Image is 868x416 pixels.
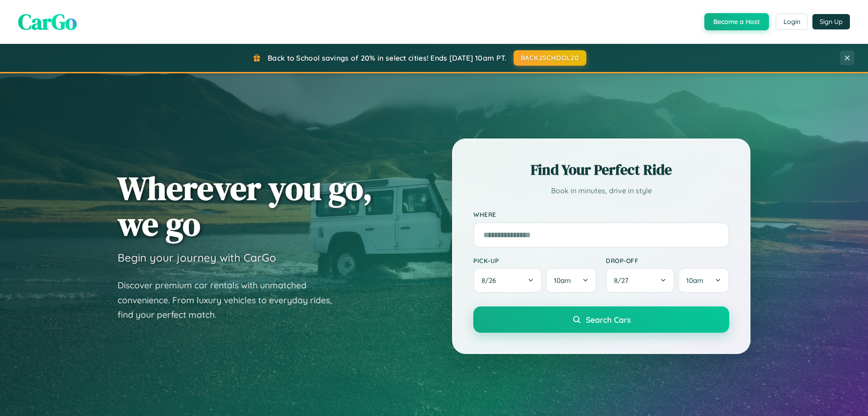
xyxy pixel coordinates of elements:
h2: Find Your Perfect Ride [473,160,729,180]
button: Search Cars [473,306,729,333]
button: 10am [546,268,597,293]
label: Where [473,211,729,219]
button: 8/27 [606,268,675,293]
button: BACK2SCHOOL20 [514,50,586,66]
span: Back to School savings of 20% in select cities! Ends [DATE] 10am PT. [268,53,506,62]
span: 8 / 26 [481,276,500,285]
span: CarGo [18,7,77,37]
p: Book in minutes, drive in style [473,184,729,197]
span: 8 / 27 [614,276,633,285]
p: Discover premium car rentals with unmatched convenience. From luxury vehicles to everyday rides, ... [118,278,344,322]
button: Become a Host [704,13,769,30]
span: 10am [554,276,571,285]
label: Pick-up [473,257,597,264]
h1: Wherever you go, we go [118,170,373,242]
span: Search Cars [586,315,631,325]
button: 10am [678,268,729,293]
button: 8/26 [473,268,542,293]
button: Sign Up [812,14,850,29]
h3: Begin your journey with CarGo [118,251,276,264]
button: Login [776,14,808,30]
label: Drop-off [606,257,729,264]
span: 10am [686,276,703,285]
